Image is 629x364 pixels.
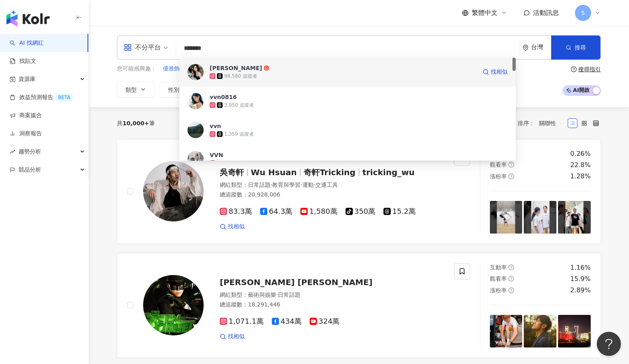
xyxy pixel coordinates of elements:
span: question-circle [508,162,514,168]
a: 找相似 [220,223,245,231]
iframe: Help Scout Beacon - Open [597,332,621,356]
span: 性別 [168,87,179,93]
img: KOL Avatar [187,151,204,167]
a: KOL Avatar[PERSON_NAME] [PERSON_NAME]網紅類型：藝術與娛樂·日常話題總追蹤數：18,291,4461,071.1萬434萬324萬找相似互動率question... [117,253,601,358]
div: 搜尋指引 [578,66,601,72]
div: 總追蹤數 ： 18,291,446 [220,301,444,309]
div: 3,950 追蹤者 [224,102,254,109]
a: searchAI 找網紅 [10,39,44,47]
div: 共 筆 [117,120,155,126]
img: KOL Avatar [187,64,204,80]
div: 0.26% [570,149,591,158]
button: 優雅飾品 [162,64,186,73]
div: 22.8% [570,161,591,170]
img: post-image [524,201,556,234]
span: 活動訊息 [533,9,559,17]
span: 83.3萬 [220,207,252,216]
span: · [300,182,302,188]
div: 1.16% [570,263,591,272]
span: 吳奇軒 [220,168,244,177]
span: 優雅飾品 [163,65,185,73]
div: 台灣 [531,44,551,51]
a: 找貼文 [10,57,36,65]
span: appstore [124,43,132,52]
span: · [276,292,278,298]
a: 商案媒合 [10,112,42,120]
div: 98,580 追蹤者 [224,73,257,80]
img: post-image [558,201,591,234]
span: 324萬 [310,317,339,326]
span: 您可能感興趣： [117,65,156,73]
span: question-circle [508,287,514,293]
div: 1,359 追蹤者 [224,131,254,138]
span: question-circle [508,276,514,281]
div: vvn0816 [210,93,237,101]
span: 1,580萬 [300,207,337,216]
span: question-circle [508,174,514,179]
div: 網紅類型 ： [220,181,444,189]
span: 奇軒Tricking [304,168,356,177]
span: 運動 [302,182,314,188]
span: 1,071.1萬 [220,317,264,326]
span: 交通工具 [315,182,338,188]
span: 搜尋 [575,44,586,51]
img: post-image [524,315,556,347]
a: 找相似 [483,64,508,80]
div: 1.28% [570,172,591,181]
span: 藝術與娛樂 [248,292,276,298]
span: · [314,182,315,188]
span: Wu Hsuan [251,168,297,177]
span: 資源庫 [19,70,35,88]
span: 434萬 [272,317,302,326]
a: 效益預測報告BETA [10,93,73,101]
span: 類型 [125,87,137,93]
button: 搜尋 [551,35,600,60]
span: question-circle [571,66,577,72]
div: VVN [210,151,223,159]
span: 互動率 [490,264,507,271]
div: 不分平台 [124,41,161,54]
span: rise [10,149,15,155]
img: post-image [558,315,591,347]
button: 類型 [117,81,155,97]
img: KOL Avatar [187,122,204,138]
img: KOL Avatar [187,93,204,109]
span: 趨勢分析 [19,143,41,161]
img: KOL Avatar [143,275,204,335]
div: 15.9% [570,275,591,283]
a: KOL Avatar吳奇軒Wu Hsuan奇軒Trickingtricking_wu網紅類型：日常話題·教育與學習·運動·交通工具總追蹤數：20,928,00683.3萬64.3萬1,580萬3... [117,139,601,244]
div: 網紅類型 ： [220,291,444,299]
a: 找相似 [220,333,245,341]
span: 10,000+ [123,120,149,126]
div: 1,137 追蹤者 [217,160,247,167]
span: 350萬 [346,207,375,216]
div: vvn [210,122,221,130]
span: 找相似 [491,68,508,76]
img: post-image [490,315,523,347]
span: 15.2萬 [383,207,416,216]
span: 觀看率 [490,275,507,282]
span: 關聯性 [539,117,563,130]
span: 64.3萬 [260,207,292,216]
span: 教育與學習 [272,182,300,188]
span: [PERSON_NAME] [PERSON_NAME] [220,277,373,287]
div: 排序： [518,117,568,130]
span: 漲粉率 [490,173,507,180]
div: [PERSON_NAME] [210,64,262,72]
button: 性別 [160,81,198,97]
span: tricking_wu [362,168,415,177]
img: KOL Avatar [143,161,204,221]
span: · [271,182,272,188]
img: post-image [490,201,523,234]
span: 漲粉率 [490,287,507,294]
span: 找相似 [228,333,245,341]
span: S [581,8,585,17]
span: question-circle [508,265,514,270]
span: 觀看率 [490,161,507,168]
span: 日常話題 [278,292,300,298]
img: logo [6,10,50,27]
span: 日常話題 [248,182,271,188]
div: 2.89% [570,286,591,295]
div: 總追蹤數 ： 20,928,006 [220,191,444,199]
span: 繁體中文 [472,8,498,17]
